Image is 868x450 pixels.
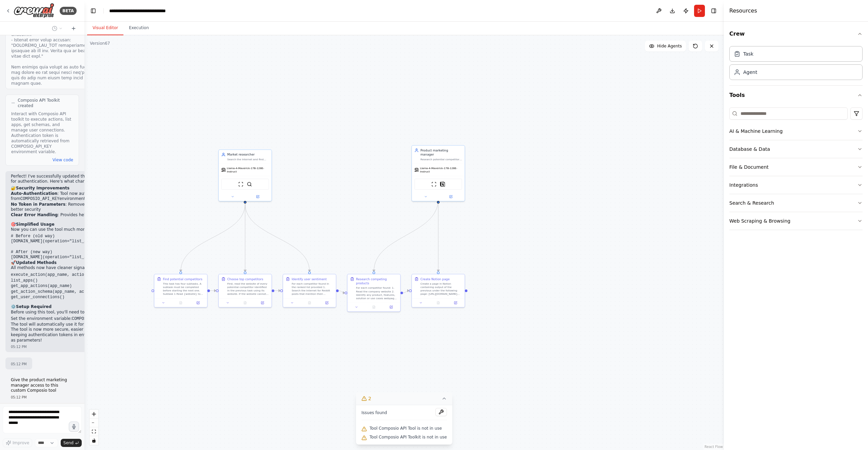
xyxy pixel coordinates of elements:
[436,199,440,271] g: Edge from e22ae5e0-738f-467a-ae9b-fe5d145b7dfe to 09a5112f-59b7-4ab0-9b94-382567540bfa
[87,21,123,35] button: Visual Editor
[227,277,263,281] div: Choose top competitors
[729,122,863,140] button: AI & Machine Learning
[347,274,401,312] div: Research competing productsFor each competitor found: 1. Read the company website 2. Identify any...
[11,191,182,202] li: : Tool now automatically gets the token from environment variable
[300,300,319,305] button: No output available
[20,197,59,201] code: COMPOSIO_API_KEY
[729,24,863,43] button: Crew
[53,157,73,163] button: View code
[227,158,269,161] div: Search the Internet and find information regarding companies and products based on their descript...
[743,69,757,76] div: Agent
[227,166,269,173] span: Llama-4-Maverick-17B-128E-Instruct
[243,204,248,272] g: Edge from 99900368-ee72-4bd6-bec0-ee56d4d8174d to a67efed6-de4c-48d7-93e6-7af0ac51bd89
[356,286,398,300] div: For each competitor found: 1. Read the company website 2. Identify any product, features, solutio...
[11,295,64,300] code: get_user_connections()
[403,289,409,295] g: Edge from ad41db11-dec4-426f-b376-744326582841 to 09a5112f-59b7-4ab0-9b94-382567540bfa
[90,41,110,46] div: Version 67
[88,6,98,16] button: Hide left sidebar
[210,289,216,293] g: Edge from 62e79998-bc46-4eaf-8c0a-56b8c8b8c6a2 to a67efed6-de4c-48d7-93e6-7af0ac51bd89
[729,86,863,105] button: Tools
[11,316,182,322] li: Set the environment variable:
[448,300,463,305] button: Open in side panel
[236,300,254,305] button: No output available
[11,234,182,260] code: # Before (old way) [DOMAIN_NAME](operation="list_apps", auth_token="your_token_here") # After (ne...
[11,222,182,227] h2: 🎯
[729,105,863,236] div: Tools
[368,395,371,402] span: 2
[16,260,57,265] strong: Updated Methods
[743,50,753,57] div: Task
[729,158,863,176] button: File & Document
[90,410,98,418] button: zoom in
[227,152,269,157] div: Market researcher
[11,377,74,393] p: Give the product marketing manager access to this custom Composio tool
[11,395,74,400] div: 05:12 PM
[3,438,32,447] button: Improve
[705,445,723,449] a: React Flow attribution
[163,282,205,296] div: This task has four subtasks. A subtask must be completed before starting the next one. Subtask 1 ...
[729,176,863,194] button: Integrations
[16,222,55,227] strong: Simplified Usage
[255,300,270,305] button: Open in side panel
[372,199,440,271] g: Edge from e22ae5e0-738f-467a-ae9b-fe5d145b7dfe to ad41db11-dec4-426f-b376-744326582841
[90,436,98,445] button: toggle interactivity
[11,212,182,218] li: : Provides helpful message if environment variable isn't set
[72,316,160,321] code: COMPOSIO_API_KEY=your_composio_token
[49,24,65,33] button: Switch to previous chat
[11,344,182,349] div: 05:12 PM
[238,182,243,187] img: ScrapeWebsiteTool
[11,212,58,217] strong: Clear Error Handling
[729,212,863,230] button: Web Scraping & Browsing
[356,392,452,405] button: 2
[431,182,436,187] img: ScrapeWebsiteTool
[657,43,682,49] span: Hide Agents
[154,274,208,307] div: Find potential competitorsThis task has four subtasks. A subtask must be completed before startin...
[356,277,398,285] div: Research competing products
[218,274,272,307] div: Choose top competitorsFirst, read the website of every potential competitor identified in the pre...
[109,7,185,14] nav: breadcrumb
[709,6,718,16] button: Hide right sidebar
[68,24,79,33] button: Start a new chat
[11,202,65,207] strong: No Token in Parameters
[370,434,447,440] span: Tool Composio API Toolkit is not in use
[283,274,336,307] div: Identify user sentimentFor each competitor found in the ranked list provided 1. Search the Intern...
[11,111,73,155] div: Interact with Composio API toolkit to execute actions, list apps, get schemas, and manage user co...
[365,305,383,310] button: No output available
[163,277,202,281] div: Find potential competitors
[411,274,465,307] div: Create Notion pageCreate a page in Notion containing output of the previous under the following p...
[16,186,70,190] strong: Security Improvements
[370,426,442,431] span: Tool Composio API Tool is not in use
[420,277,450,281] div: Create Notion page
[420,148,462,157] div: Product marketing manager
[11,278,38,283] code: list_apps()
[440,182,445,187] img: Notion
[339,289,345,295] g: Edge from 33082f6c-29fc-499c-9680-201c5e92bd2a to ad41db11-dec4-426f-b376-744326582841
[729,194,863,212] button: Search & Research
[11,186,182,191] h2: 🔐
[90,427,98,436] button: fit view
[292,277,327,281] div: Identify user sentiment
[11,362,27,367] div: 05:12 PM
[18,98,73,108] span: Composio API Toolkit created
[11,310,182,315] p: Before using this tool, you'll need to:
[90,410,98,445] div: React Flow controls
[11,272,131,277] code: execute_action(app_name, action_name, parameters)
[361,410,387,415] span: Issues found
[227,282,269,296] div: First, read the website of every potential competitor identified in the previous task using its w...
[11,174,182,184] p: Perfect! I've successfully updated the Composio tool to use environment variables for authenticat...
[11,202,182,212] li: : Removed auth_token parameter from all methods for better security
[292,282,333,296] div: For each competitor found in the ranked list provided 1. Search the Internet for Reddit posts tha...
[439,194,463,199] button: Open in side panel
[11,284,72,288] code: get_app_actions(app_name)
[191,300,205,305] button: Open in side panel
[729,7,757,15] h4: Resources
[420,166,462,173] span: Llama-4-Maverick-17B-128E-Instruct
[384,305,398,310] button: Open in side panel
[61,439,82,447] button: Send
[411,145,465,201] div: Product marketing managerResearch potential competitors to understand how competitive their produ...
[645,41,686,52] button: Hide Agents
[319,300,334,305] button: Open in side panel
[63,440,74,446] span: Send
[420,158,462,161] div: Research potential competitors to understand how competitive their products are based on their pr...
[245,194,270,199] button: Open in side panel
